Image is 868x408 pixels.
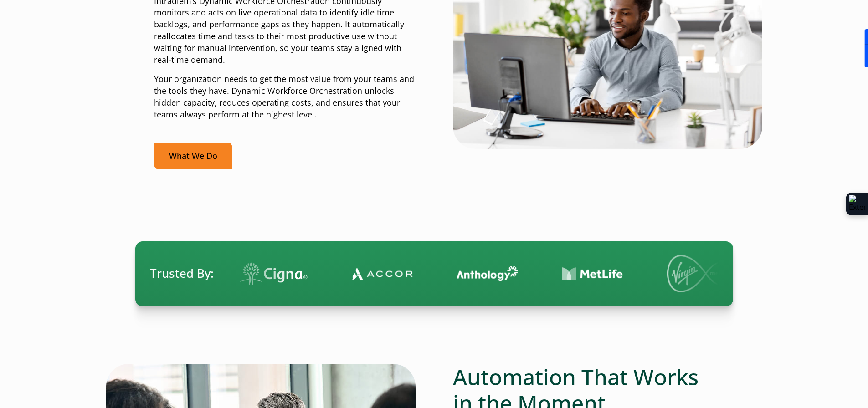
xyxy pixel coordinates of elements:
img: Extension Icon [849,195,865,213]
img: Contact Center Automation MetLife Logo [560,267,622,281]
p: Your organization needs to get the most value from your teams and the tools they have. Dynamic Wo... [154,73,416,121]
span: Trusted By: [150,265,214,282]
img: Virgin Media logo. [666,255,729,292]
a: What We Do [154,143,232,169]
img: Contact Center Automation Accor Logo [350,267,411,280]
